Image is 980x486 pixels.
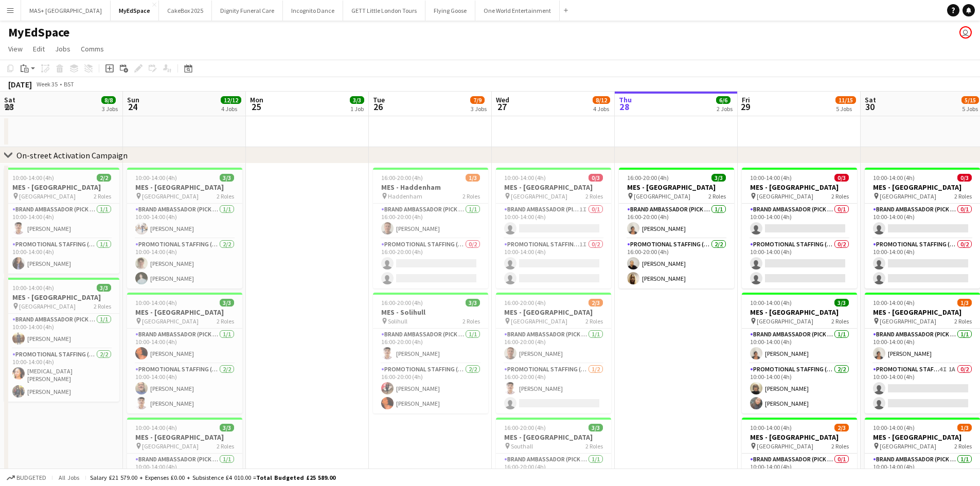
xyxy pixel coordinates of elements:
app-card-role: Brand Ambassador (Pick up)1/116:00-20:00 (4h)[PERSON_NAME] [496,329,611,364]
span: [GEOGRAPHIC_DATA] [142,192,199,200]
h3: MES - [GEOGRAPHIC_DATA] [865,308,980,317]
app-job-card: 10:00-14:00 (4h)2/2MES - [GEOGRAPHIC_DATA] [GEOGRAPHIC_DATA]2 RolesBrand Ambassador (Pick up)1/11... [4,168,119,274]
span: Sun [127,95,139,104]
app-card-role: Promotional Staffing (Brand Ambassadors)1I0/210:00-14:00 (4h) [496,239,611,289]
span: 3/3 [834,299,849,307]
h3: MES - [GEOGRAPHIC_DATA] [496,433,611,442]
span: 12/12 [221,96,241,104]
span: 10:00-14:00 (4h) [135,174,177,182]
span: 1/3 [957,424,972,431]
span: [GEOGRAPHIC_DATA] [142,442,199,450]
span: [GEOGRAPHIC_DATA] [880,442,936,450]
h3: MES - [GEOGRAPHIC_DATA] [4,183,119,192]
app-card-role: Brand Ambassador (Pick up)1I0/110:00-14:00 (4h) [496,204,611,239]
span: 2 Roles [217,442,234,450]
h3: MES - [GEOGRAPHIC_DATA] [127,433,242,442]
span: 3/3 [220,174,234,182]
span: 10:00-14:00 (4h) [750,299,792,307]
app-card-role: Promotional Staffing (Brand Ambassadors)2/216:00-20:00 (4h)[PERSON_NAME][PERSON_NAME] [373,364,488,413]
h3: MES - [GEOGRAPHIC_DATA] [127,308,242,317]
span: 10:00-14:00 (4h) [873,299,915,307]
button: Budgeted [5,472,48,483]
span: Wed [496,95,509,104]
a: Edit [29,42,49,56]
div: 4 Jobs [593,105,610,113]
div: 10:00-14:00 (4h)0/3MES - [GEOGRAPHIC_DATA] [GEOGRAPHIC_DATA]2 RolesBrand Ambassador (Pick up)0/11... [865,168,980,289]
app-card-role: Promotional Staffing (Brand Ambassadors)2/210:00-14:00 (4h)[PERSON_NAME][PERSON_NAME] [127,364,242,413]
span: Edit [33,44,45,53]
span: 2/2 [97,174,111,182]
h1: MyEdSpace [8,25,69,40]
app-card-role: Brand Ambassador (Pick up)1/110:00-14:00 (4h)[PERSON_NAME] [742,329,857,364]
span: [GEOGRAPHIC_DATA] [634,192,690,200]
span: 3/3 [466,299,480,307]
h3: MES - [GEOGRAPHIC_DATA] [4,293,119,302]
span: 1/3 [957,299,972,307]
button: GETT Little London Tours [343,1,425,21]
app-card-role: Brand Ambassador (Pick up)1/116:00-20:00 (4h)[PERSON_NAME] [373,329,488,364]
h3: MES - [GEOGRAPHIC_DATA] [742,308,857,317]
span: 10:00-14:00 (4h) [750,424,792,431]
h3: MES - Haddenham [373,183,488,192]
span: 11/15 [835,96,856,104]
app-card-role: Promotional Staffing (Brand Ambassadors)1/110:00-14:00 (4h)[PERSON_NAME] [4,239,119,274]
a: View [4,42,27,56]
span: 10:00-14:00 (4h) [12,174,54,182]
span: 29 [740,101,750,113]
div: 16:00-20:00 (4h)1/3MES - Haddenham Haddenham2 RolesBrand Ambassador (Pick up)1/116:00-20:00 (4h)[... [373,168,488,289]
app-card-role: Brand Ambassador (Pick up)1/110:00-14:00 (4h)[PERSON_NAME] [127,329,242,364]
app-job-card: 16:00-20:00 (4h)3/3MES - Solihull Solihull2 RolesBrand Ambassador (Pick up)1/116:00-20:00 (4h)[PE... [373,293,488,413]
div: 1 Job [350,105,364,113]
app-card-role: Promotional Staffing (Brand Ambassadors)2/210:00-14:00 (4h)[PERSON_NAME][PERSON_NAME] [127,239,242,289]
span: 2 Roles [831,442,849,450]
span: 1/3 [466,174,480,182]
div: 10:00-14:00 (4h)3/3MES - [GEOGRAPHIC_DATA] [GEOGRAPHIC_DATA]2 RolesBrand Ambassador (Pick up)1/11... [4,278,119,402]
span: 16:00-20:00 (4h) [381,299,423,307]
span: 2 Roles [708,192,726,200]
app-job-card: 10:00-14:00 (4h)3/3MES - [GEOGRAPHIC_DATA] [GEOGRAPHIC_DATA]2 RolesBrand Ambassador (Pick up)1/11... [127,293,242,413]
span: 26 [371,101,385,113]
button: MAS+ [GEOGRAPHIC_DATA] [21,1,111,21]
span: 16:00-20:00 (4h) [504,424,546,431]
app-card-role: Promotional Staffing (Brand Ambassadors)4I1A0/210:00-14:00 (4h) [865,364,980,413]
app-card-role: Brand Ambassador (Pick up)1/116:00-20:00 (4h)[PERSON_NAME] [373,204,488,239]
span: 10:00-14:00 (4h) [12,284,54,292]
span: All jobs [57,474,81,481]
span: [GEOGRAPHIC_DATA] [19,192,76,200]
div: Salary £21 579.00 + Expenses £0.00 + Subsistence £4 010.00 = [90,474,335,481]
div: 2 Jobs [717,105,733,113]
span: 2 Roles [954,317,972,325]
span: Solihull [388,317,407,325]
span: Sat [865,95,876,104]
app-job-card: 10:00-14:00 (4h)1/3MES - [GEOGRAPHIC_DATA] [GEOGRAPHIC_DATA]2 RolesBrand Ambassador (Pick up)1/11... [865,293,980,413]
app-card-role: Brand Ambassador (Pick up)0/110:00-14:00 (4h) [865,204,980,239]
div: 10:00-14:00 (4h)0/3MES - [GEOGRAPHIC_DATA] [GEOGRAPHIC_DATA]2 RolesBrand Ambassador (Pick up)0/11... [742,168,857,289]
div: On-street Activation Campaign [16,150,128,160]
app-card-role: Promotional Staffing (Brand Ambassadors)0/210:00-14:00 (4h) [742,239,857,289]
app-card-role: Promotional Staffing (Brand Ambassadors)0/210:00-14:00 (4h) [865,239,980,289]
app-card-role: Brand Ambassador (Pick up)0/110:00-14:00 (4h) [742,204,857,239]
span: View [8,44,23,53]
span: [GEOGRAPHIC_DATA] [142,317,199,325]
span: [GEOGRAPHIC_DATA] [757,317,813,325]
span: Mon [250,95,263,104]
app-job-card: 10:00-14:00 (4h)0/3MES - [GEOGRAPHIC_DATA] [GEOGRAPHIC_DATA]2 RolesBrand Ambassador (Pick up)1I0/... [496,168,611,289]
span: 27 [494,101,509,113]
h3: MES - [GEOGRAPHIC_DATA] [127,183,242,192]
app-job-card: 16:00-20:00 (4h)3/3MES - [GEOGRAPHIC_DATA] [GEOGRAPHIC_DATA]2 RolesBrand Ambassador (Pick up)1/11... [619,168,734,289]
app-job-card: 16:00-20:00 (4h)2/3MES - [GEOGRAPHIC_DATA] [GEOGRAPHIC_DATA]2 RolesBrand Ambassador (Pick up)1/11... [496,293,611,413]
div: [DATE] [8,79,32,89]
span: 3/3 [711,174,726,182]
h3: MES - [GEOGRAPHIC_DATA] [742,183,857,192]
span: Week 35 [34,80,60,88]
app-card-role: Promotional Staffing (Brand Ambassadors)1/216:00-20:00 (4h)[PERSON_NAME] [496,364,611,413]
span: 10:00-14:00 (4h) [750,174,792,182]
span: [GEOGRAPHIC_DATA] [757,192,813,200]
span: 2 Roles [585,192,603,200]
span: 10:00-14:00 (4h) [135,424,177,431]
